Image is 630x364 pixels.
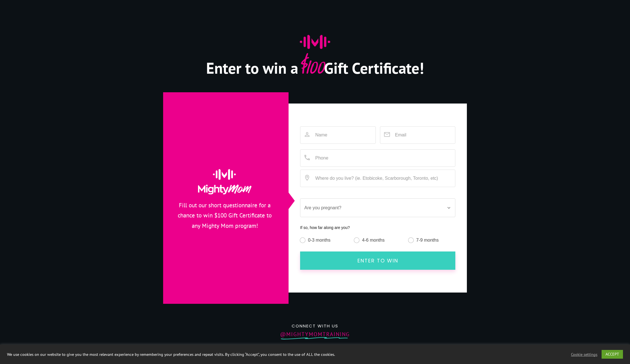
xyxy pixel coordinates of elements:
img: mighty-mom-ico [300,35,330,49]
a: Enter to Win [300,251,455,270]
span: Enter to Win [310,257,445,264]
input: Where do you live? (ie. Etobicoke, Scarborough, Toronto, etc) [300,170,455,187]
h1: Enter to win a Gift Certificate! [163,55,467,85]
input: Name [300,126,375,144]
p: Fill out our short questionnaire for a chance to win $100 Gift Certificate to any Mighty Mom prog... [175,200,275,238]
a: @mightymomtraining [280,331,350,338]
input: Phone [300,149,455,167]
div: We use cookies on our website to give you the most relevant experience by remembering your prefer... [7,352,438,357]
p: Connect with us [169,322,461,330]
a: Cookie settings [571,352,597,357]
div: If so, how far along are you? [300,226,455,230]
input: Email [380,126,455,144]
img: logo-mighty-mom-full-light [198,169,251,194]
span: $100 [298,51,324,82]
a: ACCEPT [602,350,623,359]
